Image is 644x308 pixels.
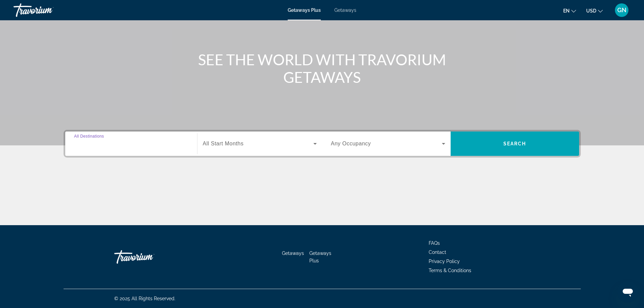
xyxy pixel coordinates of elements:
[451,132,579,156] button: Search
[74,134,104,138] span: All Destinations
[114,247,182,267] a: Travorium
[14,1,81,19] a: Travorium
[503,141,526,146] span: Search
[563,6,576,16] button: Change language
[429,240,440,246] a: FAQs
[586,8,596,14] span: USD
[586,6,603,16] button: Change currency
[617,281,639,303] iframe: Button to launch messaging window
[429,250,446,255] a: Contact
[309,251,331,263] a: Getaways Plus
[195,51,449,86] h1: SEE THE WORLD WITH TRAVORIUM GETAWAYS
[563,8,570,14] span: en
[282,251,304,256] a: Getaways
[331,141,371,146] span: Any Occupancy
[334,7,356,13] a: Getaways
[617,7,626,14] span: GN
[613,3,630,17] button: User Menu
[288,7,321,13] a: Getaways Plus
[429,259,460,264] a: Privacy Policy
[203,141,244,146] span: All Start Months
[114,296,175,301] span: © 2025 All Rights Reserved.
[65,132,579,156] div: Search widget
[429,268,471,273] a: Terms & Conditions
